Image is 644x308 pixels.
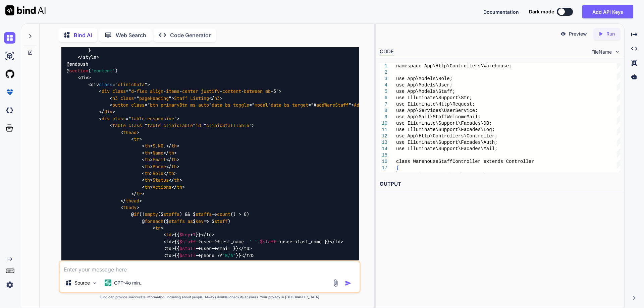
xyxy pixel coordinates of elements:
span: $staff [179,239,196,245]
span: Documentation [483,9,519,15]
button: Add API Keys [582,5,633,18]
span: th [171,157,177,163]
span: th [145,150,150,156]
span: use Illuminate\Support\Str; [396,95,472,101]
span: modal [255,102,268,108]
span: th [145,143,150,149]
span: button [112,102,128,108]
span: bs [284,102,289,108]
span: Role [153,170,163,176]
div: 18 [380,171,387,178]
span: responsive [147,116,174,122]
span: div [104,109,112,115]
span: primaryBtn [161,102,187,108]
span: h3 [214,95,220,101]
div: 2 [380,69,387,76]
span: count [217,211,230,218]
span: th [174,177,179,183]
span: NO [158,143,163,149]
span: id [196,123,201,129]
span: empty [145,211,158,218]
div: 12 [380,133,387,139]
img: chat [4,32,15,44]
span: d [131,88,134,95]
span: bs [225,102,230,108]
span: class [112,88,126,95]
span: table [131,116,145,122]
span: class [99,81,112,87]
p: Run [606,30,615,37]
div: 7 [380,101,387,108]
span: class WarehouseStaffController extends Controller [396,159,534,164]
div: 6 [380,95,387,101]
span: use Illuminate\Http\Request; [396,102,475,107]
span: auto [198,102,209,108]
span: $staff [179,252,196,258]
div: 9 [380,114,387,120]
span: toggle [233,102,249,108]
div: 3 [380,76,387,82]
span: protected UserService $userService; [396,172,495,177]
span: { [396,165,399,171]
span: $staff [260,239,276,245]
span: data [212,102,222,108]
div: 17 [380,165,387,171]
div: 5 [380,88,387,95]
span: use Illuminate\Support\Facades\Auth; [396,140,497,145]
span: th [145,157,150,163]
span: thead [126,198,139,204]
span: staffs [163,211,179,218]
img: premium [4,86,15,98]
span: Status [153,177,169,183]
span: th [145,164,150,170]
span: $staff [179,246,196,252]
span: between [244,88,263,95]
span: Dark mode [529,8,554,15]
div: 15 [380,152,387,159]
span: as [187,218,193,224]
span: td [166,232,171,238]
span: class [120,95,134,101]
span: class [131,102,145,108]
p: GPT-4o min.. [114,280,143,286]
span: clinicTable [163,123,193,129]
span: clinicStaffTable [206,123,249,129]
span: tbody [123,204,137,210]
img: githubLight [4,68,15,80]
span: div [102,116,110,122]
span: class [112,116,126,122]
span: tr [134,136,139,142]
span: staffs [169,218,185,224]
span: FileName [591,49,612,55]
img: Pick Models [92,280,98,286]
span: flex [137,88,147,95]
span: ' ' [249,239,257,245]
img: chevron down [614,49,620,55]
span: align [150,88,163,95]
div: 8 [380,108,387,114]
img: attachment [332,279,339,287]
div: 14 [380,146,387,152]
span: th [169,170,174,176]
div: 4 [380,82,387,88]
div: 16 [380,159,387,165]
span: th [145,184,150,190]
span: items [166,88,179,95]
span: pageHeading [139,95,169,101]
span: content [222,88,241,95]
span: th [171,164,177,170]
span: tr [155,225,161,231]
img: Bind AI [5,5,46,15]
span: ms [190,102,196,108]
span: th [177,184,182,190]
span: addWareStaff [316,102,348,108]
span: 1 [193,232,196,238]
span: h3 [112,95,118,101]
span: Phone [153,164,166,170]
span: =" "> < =" - - - - - -3"> < =" "> </ > < =" - " - - =" " - - ="# "> </ > </ > < =" - "> < =" " ="... [67,81,402,238]
span: S [153,143,155,149]
p: Bind AI [74,31,92,39]
img: ai-studio [4,50,15,62]
span: Staff [174,95,187,101]
p: Source [74,280,90,286]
